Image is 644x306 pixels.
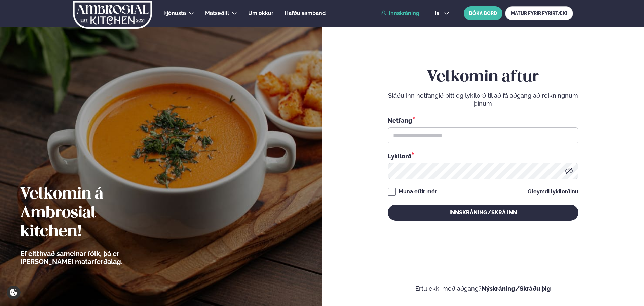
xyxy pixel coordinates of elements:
[388,116,578,125] div: Netfang
[7,286,21,299] a: Cookie settings
[20,185,160,242] h2: Velkomin á Ambrosial kitchen!
[388,92,578,108] p: Sláðu inn netfangið þitt og lykilorð til að fá aðgang að reikningnum þínum
[163,10,186,16] span: Þjónusta
[285,10,326,16] span: Hafðu samband
[482,285,551,292] a: Nýskráning/Skráðu þig
[248,10,273,16] span: Um okkur
[163,9,186,17] a: Þjónusta
[388,68,578,87] h2: Velkomin aftur
[435,11,441,16] span: is
[20,250,160,266] p: Ef eitthvað sameinar fólk, þá er [PERSON_NAME] matarferðalag.
[205,9,229,17] a: Matseðill
[285,9,326,17] a: Hafðu samband
[505,6,573,20] a: MATUR FYRIR FYRIRTÆKI
[388,151,578,160] div: Lykilorð
[388,205,578,221] button: Innskráning/Skrá inn
[72,1,153,29] img: logo
[342,285,624,293] p: Ertu ekki með aðgang?
[205,10,229,16] span: Matseðill
[429,11,455,16] button: is
[381,10,419,16] a: Innskráning
[528,189,578,194] a: Gleymdi lykilorðinu
[464,6,502,20] button: BÓKA BORÐ
[248,9,273,17] a: Um okkur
